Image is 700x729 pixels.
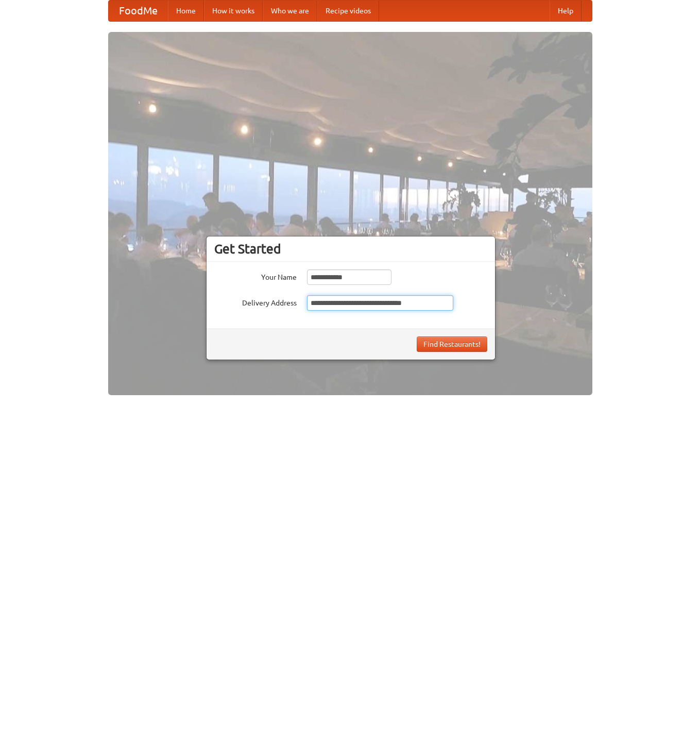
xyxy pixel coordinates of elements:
a: Help [550,1,582,21]
label: Your Name [214,269,297,282]
a: FoodMe [109,1,168,21]
button: Find Restaurants! [417,336,487,352]
a: Recipe videos [317,1,379,21]
a: How it works [204,1,263,21]
h3: Get Started [214,241,487,257]
a: Home [168,1,204,21]
a: Who we are [263,1,317,21]
label: Delivery Address [214,295,297,308]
